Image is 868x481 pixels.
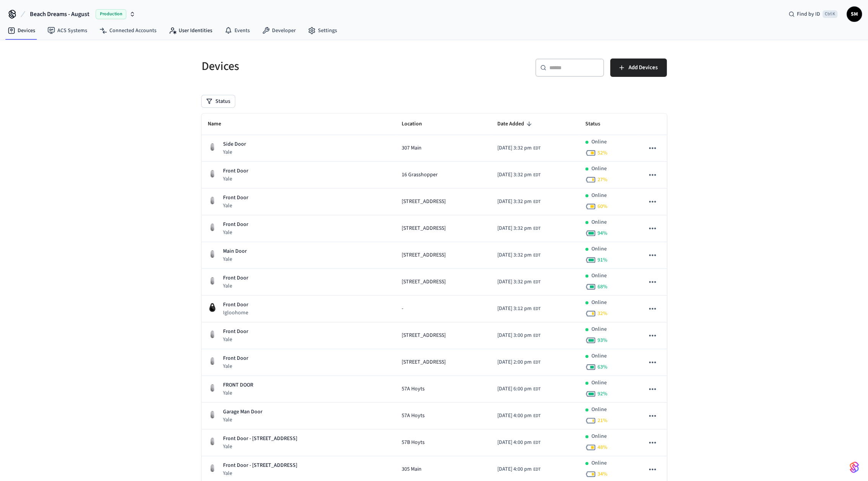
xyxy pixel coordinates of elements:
p: Online [591,352,607,360]
p: Front Door [223,274,248,282]
span: 57A Hoyts [402,412,425,420]
img: August Wifi Smart Lock 3rd Gen, Silver, Front [208,196,217,205]
span: [STREET_ADDRESS] [402,251,446,259]
span: 32 % [598,310,607,317]
p: Yale [223,470,297,477]
span: EDT [533,466,541,473]
span: [DATE] 3:32 pm [497,198,532,206]
span: 93 % [598,336,607,344]
p: Online [591,459,607,467]
span: 48 % [598,444,607,451]
span: [DATE] 3:32 pm [497,171,532,179]
span: 305 Main [402,465,422,473]
p: Yale [223,229,248,236]
img: August Wifi Smart Lock 3rd Gen, Silver, Front [208,169,217,178]
a: User Identities [163,24,218,37]
span: Name [208,118,231,130]
span: [DATE] 4:00 pm [497,439,532,447]
p: Front Door [223,354,248,362]
p: Online [591,218,607,226]
img: August Wifi Smart Lock 3rd Gen, Silver, Front [208,463,217,473]
span: 63 % [598,363,607,371]
div: America/New_York [497,465,541,473]
span: EDT [533,359,541,366]
p: Yale [223,443,297,450]
span: Date Added [497,118,534,130]
div: America/New_York [497,144,541,152]
p: Garage Man Door [223,408,262,416]
span: [STREET_ADDRESS] [402,278,446,286]
button: Add Devices [610,58,667,77]
p: Yale [223,148,246,156]
a: ACS Systems [41,24,93,37]
span: [DATE] 6:00 pm [497,385,532,393]
span: [STREET_ADDRESS] [402,224,446,232]
a: Connected Accounts [93,24,163,37]
span: 60 % [598,203,607,210]
p: Main Door [223,247,247,255]
span: SM [847,7,861,21]
p: Yale [223,336,248,343]
img: August Wifi Smart Lock 3rd Gen, Silver, Front [208,142,217,151]
span: [DATE] 3:32 pm [497,278,532,286]
p: Yale [223,202,248,210]
p: Online [591,245,607,253]
span: EDT [533,386,541,393]
span: [DATE] 4:00 pm [497,465,532,473]
img: August Wifi Smart Lock 3rd Gen, Silver, Front [208,383,217,392]
h5: Devices [202,58,430,74]
span: Add Devices [629,63,658,73]
a: Events [218,24,256,37]
p: Online [591,138,607,146]
div: America/New_York [497,439,541,447]
span: [DATE] 3:32 pm [497,251,532,259]
span: 57B Hoyts [402,439,425,447]
span: [DATE] 4:00 pm [497,412,532,420]
span: Location [402,118,432,130]
span: [DATE] 3:32 pm [497,224,532,232]
span: EDT [533,252,541,259]
span: 34 % [598,470,607,478]
p: Yale [223,362,248,370]
p: Yale [223,282,248,290]
img: August Wifi Smart Lock 3rd Gen, Silver, Front [208,249,217,258]
span: 92 % [598,390,607,398]
span: - [402,305,403,313]
p: Yale [223,416,262,424]
img: August Wifi Smart Lock 3rd Gen, Silver, Front [208,410,217,419]
img: igloohome_igke [208,303,217,312]
span: [DATE] 3:12 pm [497,305,532,313]
p: Yale [223,175,248,183]
span: 21 % [598,417,607,424]
p: Front Door [223,167,248,175]
span: EDT [533,305,541,312]
button: SM [847,6,862,22]
div: America/New_York [497,385,541,393]
p: Online [591,379,607,387]
span: 94 % [598,229,607,237]
span: [STREET_ADDRESS] [402,331,446,340]
span: EDT [533,332,541,339]
span: Production [96,9,126,19]
span: 27 % [598,176,607,184]
a: Developer [256,24,302,37]
p: Yale [223,255,247,263]
span: 307 Main [402,144,422,152]
p: Front Door [223,194,248,202]
span: EDT [533,198,541,205]
div: America/New_York [497,198,541,206]
span: 57A Hoyts [402,385,425,393]
div: America/New_York [497,358,541,366]
span: Status [585,118,610,130]
span: EDT [533,225,541,232]
div: America/New_York [497,412,541,420]
p: Front Door - [STREET_ADDRESS] [223,435,297,443]
span: 16 Grasshopper [402,171,438,179]
span: Beach Dreams - August [30,10,90,19]
p: FRONT DOOR [223,381,253,389]
p: Online [591,406,607,414]
span: [STREET_ADDRESS] [402,358,446,366]
span: EDT [533,413,541,419]
div: America/New_York [497,171,541,179]
div: America/New_York [497,278,541,286]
